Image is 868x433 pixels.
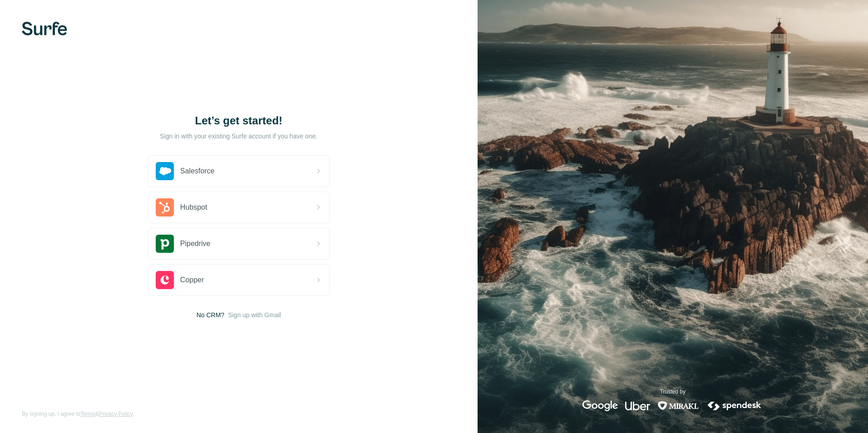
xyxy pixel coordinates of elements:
[197,310,224,320] span: No CRM?
[180,238,211,249] span: Pipedrive
[657,400,699,411] img: mirakl's logo
[99,411,133,417] a: Privacy Policy
[148,113,330,128] h1: Let’s get started!
[156,198,174,216] img: hubspot's logo
[180,202,207,213] span: Hubspot
[156,162,174,180] img: salesforce's logo
[80,411,95,417] a: Terms
[156,271,174,289] img: copper's logo
[625,400,650,411] img: uber's logo
[582,400,618,411] img: google's logo
[22,22,67,35] img: Surfe's logo
[180,275,204,285] span: Copper
[706,400,763,411] img: spendesk's logo
[180,166,215,177] span: Salesforce
[22,410,133,418] span: By signing up, I agree to &
[160,132,317,141] p: Sign in with your existing Surfe account if you have one.
[660,388,686,396] p: Trusted by
[228,310,281,320] button: Sign up with Gmail
[156,235,174,253] img: pipedrive's logo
